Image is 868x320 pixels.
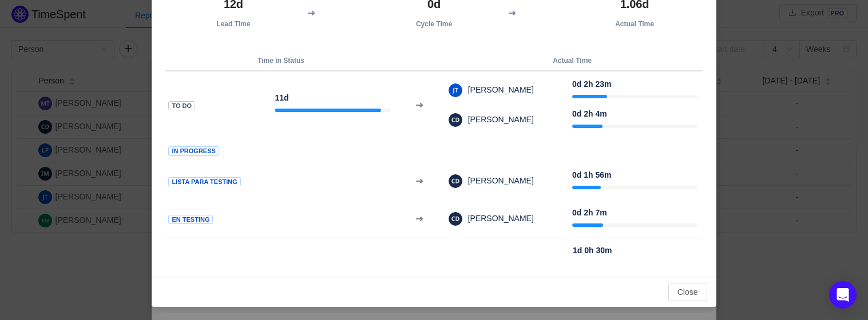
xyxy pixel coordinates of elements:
[462,176,534,185] span: [PERSON_NAME]
[462,85,534,94] span: [PERSON_NAME]
[165,51,396,71] th: Time in Status
[275,93,288,102] strong: 11d
[462,115,534,124] span: [PERSON_NAME]
[168,101,195,111] span: To Do
[829,281,857,309] div: Open Intercom Messenger
[168,177,240,187] span: Lista para Testing
[462,214,534,223] span: [PERSON_NAME]
[572,109,607,118] strong: 0d 2h 4m
[168,215,213,225] span: En Testing
[449,212,462,226] img: 018d009926690bec823bf2e490c511c0
[572,170,611,179] strong: 0d 1h 56m
[449,83,462,97] img: 180674d9c9671f85c13843591eb3bdd4
[168,146,219,156] span: In Progress
[449,174,462,188] img: 018d009926690bec823bf2e490c511c0
[668,283,707,301] button: Close
[573,246,612,255] strong: 1d 0h 30m
[449,113,462,127] img: 018d009926690bec823bf2e490c511c0
[572,79,611,89] strong: 0d 2h 23m
[442,51,703,71] th: Actual Time
[572,208,607,217] strong: 0d 2h 7m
